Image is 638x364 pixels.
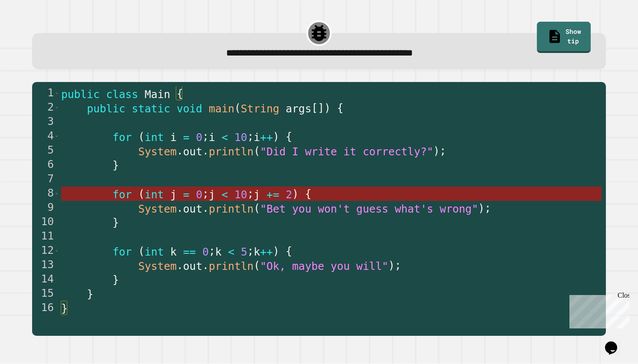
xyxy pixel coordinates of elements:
[209,203,253,215] span: println
[253,188,260,201] span: j
[112,188,132,201] span: for
[202,246,209,258] span: 0
[145,88,170,101] span: Main
[183,188,189,201] span: =
[537,22,590,53] a: Show tip
[170,246,177,258] span: k
[54,86,59,101] span: Toggle code folding, rows 1 through 16
[228,246,234,258] span: <
[240,102,279,115] span: String
[209,260,253,272] span: println
[138,145,177,158] span: System
[234,131,247,144] span: 10
[183,131,189,144] span: =
[32,86,59,101] div: 1
[183,203,202,215] span: out
[209,188,215,201] span: j
[196,188,202,201] span: 0
[32,287,59,301] div: 15
[234,188,247,201] span: 10
[215,246,221,258] span: k
[32,144,59,158] div: 5
[260,260,388,272] span: "Ok, maybe you will"
[32,215,59,230] div: 10
[54,244,59,258] span: Toggle code folding, rows 12 through 14
[32,230,59,244] div: 11
[32,172,59,187] div: 7
[286,188,292,201] span: 2
[177,102,202,115] span: void
[253,131,260,144] span: i
[253,246,260,258] span: k
[170,131,177,144] span: i
[32,187,59,201] div: 8
[32,201,59,215] div: 9
[3,3,60,55] div: Chat with us now!Close
[32,158,59,172] div: 6
[221,188,228,201] span: <
[221,131,228,144] span: <
[54,129,59,144] span: Toggle code folding, rows 4 through 6
[196,131,202,144] span: 0
[209,131,215,144] span: i
[145,188,164,201] span: int
[138,203,177,215] span: System
[87,102,125,115] span: public
[183,260,202,272] span: out
[260,203,478,215] span: "Bet you won't guess what's wrong"
[183,246,196,258] span: ==
[132,102,170,115] span: static
[32,101,59,115] div: 2
[145,246,164,258] span: int
[266,188,280,201] span: +=
[32,115,59,129] div: 3
[286,102,311,115] span: args
[61,88,100,101] span: public
[112,246,132,258] span: for
[54,187,59,201] span: Toggle code folding, rows 8 through 10
[209,145,253,158] span: println
[106,88,138,101] span: class
[260,145,433,158] span: "Did I write it correctly?"
[183,145,202,158] span: out
[602,329,629,355] iframe: chat widget
[112,131,132,144] span: for
[566,292,629,328] iframe: chat widget
[32,244,59,258] div: 12
[145,131,164,144] span: int
[32,301,59,315] div: 16
[138,260,177,272] span: System
[260,131,273,144] span: ++
[32,129,59,144] div: 4
[208,102,234,115] span: main
[32,272,59,287] div: 14
[54,101,59,115] span: Toggle code folding, rows 2 through 15
[170,188,177,201] span: j
[240,246,247,258] span: 5
[32,258,59,272] div: 13
[260,246,273,258] span: ++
